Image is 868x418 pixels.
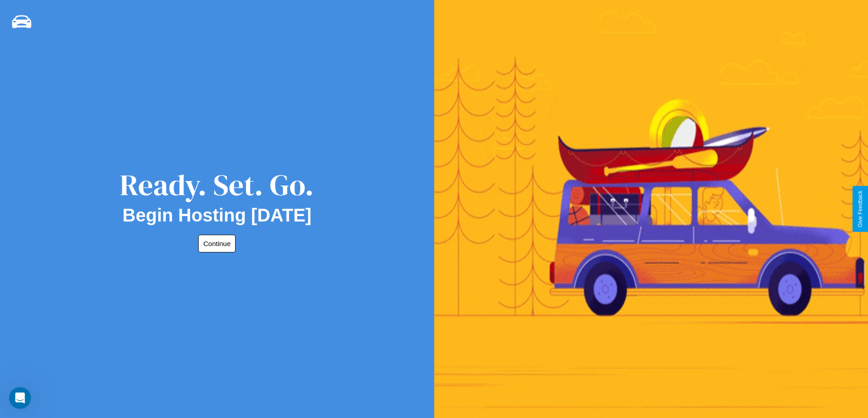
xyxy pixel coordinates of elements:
h2: Begin Hosting [DATE] [123,205,312,226]
div: Ready. Set. Go. [120,165,314,205]
iframe: Intercom live chat [9,387,31,409]
button: Continue [198,235,236,252]
div: Give Feedback [857,191,863,227]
